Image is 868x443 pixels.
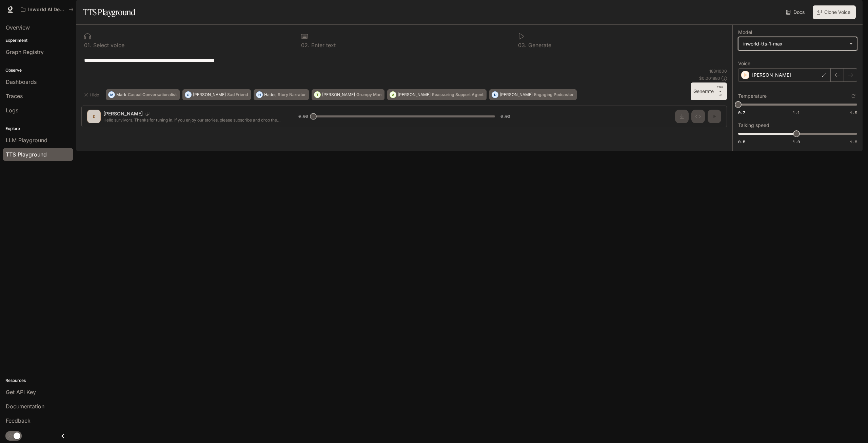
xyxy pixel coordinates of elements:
p: [PERSON_NAME] [752,72,791,78]
span: 1.5 [850,139,857,145]
div: inworld-tts-1-max [743,40,846,47]
p: ⏎ [716,85,724,97]
p: Story Narrator [278,93,306,97]
button: T[PERSON_NAME]Grumpy Man [312,89,384,100]
p: 0 2 . [301,42,310,48]
p: Sad Friend [227,93,248,97]
div: O [185,89,191,100]
p: Temperature [738,94,767,98]
p: [PERSON_NAME] [322,93,355,97]
p: Grumpy Man [356,93,381,97]
p: Reassuring Support Agent [432,93,484,97]
button: O[PERSON_NAME]Sad Friend [182,89,251,100]
p: Generate [527,42,551,48]
p: [PERSON_NAME] [398,93,431,97]
p: [PERSON_NAME] [193,93,226,97]
p: $ 0.001880 [699,75,720,81]
button: MMarkCasual Conversationalist [106,89,180,100]
a: Docs [785,5,807,19]
p: 0 1 . [84,42,92,48]
span: 1.5 [850,110,857,115]
h1: TTS Playground [83,5,135,19]
p: Talking speed [738,123,769,128]
div: T [314,89,320,100]
div: D [492,89,498,100]
p: [PERSON_NAME] [500,93,533,97]
p: Hades [264,93,276,97]
p: Inworld AI Demos [28,7,66,13]
span: 1.1 [793,110,800,115]
div: M [108,89,115,100]
p: Voice [738,61,750,66]
div: H [256,89,262,100]
span: 0.5 [738,139,745,145]
button: All workspaces [18,3,77,16]
p: Enter text [310,42,336,48]
p: 0 3 . [518,42,527,48]
button: Hide [81,89,103,100]
p: 188 / 1000 [709,68,727,74]
button: Reset to default [850,92,857,100]
span: 0.7 [738,110,745,115]
button: HHadesStory Narrator [254,89,309,100]
p: Model [738,30,752,35]
p: Casual Conversationalist [128,93,177,97]
button: D[PERSON_NAME]Engaging Podcaster [489,89,577,100]
button: Clone Voice [813,5,856,19]
span: 1.0 [793,139,800,145]
button: GenerateCTRL +⏎ [691,82,727,100]
p: Select voice [92,42,124,48]
p: CTRL + [716,85,724,93]
p: Mark [116,93,126,97]
div: inworld-tts-1-max [738,37,857,50]
div: A [390,89,396,100]
button: A[PERSON_NAME]Reassuring Support Agent [387,89,487,100]
p: Engaging Podcaster [534,93,574,97]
